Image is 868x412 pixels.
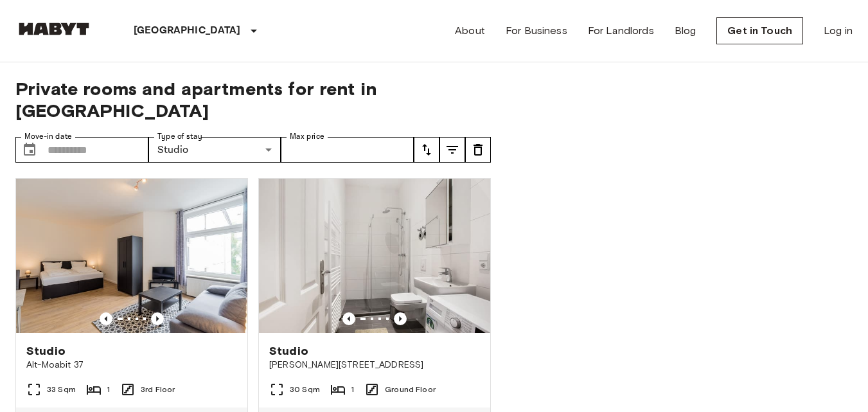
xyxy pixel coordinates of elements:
[148,137,281,163] div: Studio
[134,23,241,39] p: [GEOGRAPHIC_DATA]
[26,343,66,359] span: Studio
[506,23,567,39] a: For Business
[269,359,480,372] span: [PERSON_NAME][STREET_ADDRESS]
[414,137,439,163] button: tune
[16,179,247,333] img: Marketing picture of unit DE-01-087-003-01H
[455,23,485,39] a: About
[15,78,491,121] span: Private rooms and apartments for rent in [GEOGRAPHIC_DATA]
[342,312,355,325] button: Previous image
[588,23,654,39] a: For Landlords
[824,23,853,39] a: Log in
[290,384,320,395] span: 30 Sqm
[26,359,237,372] span: Alt-Moabit 37
[351,384,354,395] span: 1
[151,312,164,325] button: Previous image
[17,137,42,163] button: Choose date
[716,17,803,44] a: Get in Touch
[141,384,175,395] span: 3rd Floor
[269,343,308,359] span: Studio
[47,384,76,395] span: 33 Sqm
[157,131,202,142] label: Type of stay
[385,384,436,395] span: Ground Floor
[259,179,490,333] img: Marketing picture of unit DE-01-047-001-01H
[675,23,696,39] a: Blog
[100,312,112,325] button: Previous image
[290,131,324,142] label: Max price
[394,312,407,325] button: Previous image
[24,131,72,142] label: Move-in date
[465,137,491,163] button: tune
[107,384,110,395] span: 1
[15,22,93,35] img: Habyt
[439,137,465,163] button: tune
